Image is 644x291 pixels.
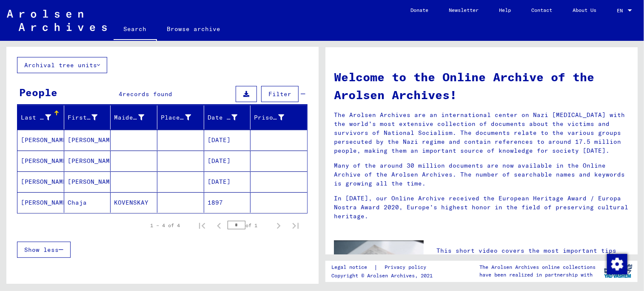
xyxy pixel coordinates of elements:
[64,151,111,171] mat-cell: [PERSON_NAME]
[254,113,284,122] div: Prisoner #
[479,271,596,279] p: have been realized in partnership with
[228,221,270,229] div: of 1
[68,111,111,124] div: First Name
[204,106,251,129] mat-header-cell: Date of Birth
[208,111,251,124] div: Date of Birth
[204,192,251,213] mat-cell: 1897
[17,242,71,258] button: Show less
[261,86,299,102] button: Filter
[111,106,157,129] mat-header-cell: Maiden Name
[161,113,191,122] div: Place of Birth
[17,57,107,73] button: Archival tree units
[17,192,64,213] mat-cell: [PERSON_NAME]
[602,260,634,282] img: yv_logo.png
[114,19,157,41] a: Search
[194,217,211,234] button: First page
[161,111,204,124] div: Place of Birth
[150,222,180,229] div: 1 – 4 of 4
[331,263,374,272] a: Legal notice
[211,217,228,234] button: Previous page
[378,263,436,272] a: Privacy policy
[64,130,111,150] mat-cell: [PERSON_NAME]
[17,130,64,150] mat-cell: [PERSON_NAME]
[204,130,251,150] mat-cell: [DATE]
[270,217,287,234] button: Next page
[17,106,64,129] mat-header-cell: Last Name
[123,90,172,98] span: records found
[617,7,623,14] mat-select-trigger: EN
[334,161,629,188] p: Many of the around 30 million documents are now available in the Online Archive of the Arolsen Ar...
[21,113,51,122] div: Last Name
[204,151,251,171] mat-cell: [DATE]
[19,85,57,100] div: People
[334,194,629,221] p: In [DATE], our Online Archive received the European Heritage Award / Europa Nostra Award 2020, Eu...
[607,254,627,274] img: Change consent
[254,111,297,124] div: Prisoner #
[157,106,204,129] mat-header-cell: Place of Birth
[208,113,238,122] div: Date of Birth
[17,151,64,171] mat-cell: [PERSON_NAME]
[119,90,123,98] span: 4
[68,113,98,122] div: First Name
[157,19,231,39] a: Browse archive
[268,90,291,98] span: Filter
[331,272,436,280] p: Copyright © Arolsen Archives, 2021
[334,111,629,155] p: The Arolsen Archives are an international center on Nazi [MEDICAL_DATA] with the world’s most ext...
[251,106,307,129] mat-header-cell: Prisoner #
[334,240,424,289] img: video.jpg
[331,263,436,272] div: |
[64,171,111,192] mat-cell: [PERSON_NAME]
[114,111,157,124] div: Maiden Name
[64,106,111,129] mat-header-cell: First Name
[287,217,304,234] button: Last page
[17,171,64,192] mat-cell: [PERSON_NAME]
[24,246,59,254] span: Show less
[204,171,251,192] mat-cell: [DATE]
[114,113,144,122] div: Maiden Name
[436,246,629,264] p: This short video covers the most important tips for searching the Online Archive.
[111,192,157,213] mat-cell: KOVENSKAY
[479,263,596,271] p: The Arolsen Archives online collections
[334,68,629,104] h1: Welcome to the Online Archive of the Arolsen Archives!
[7,10,107,31] img: Arolsen_neg.svg
[21,111,64,124] div: Last Name
[64,192,111,213] mat-cell: Chaja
